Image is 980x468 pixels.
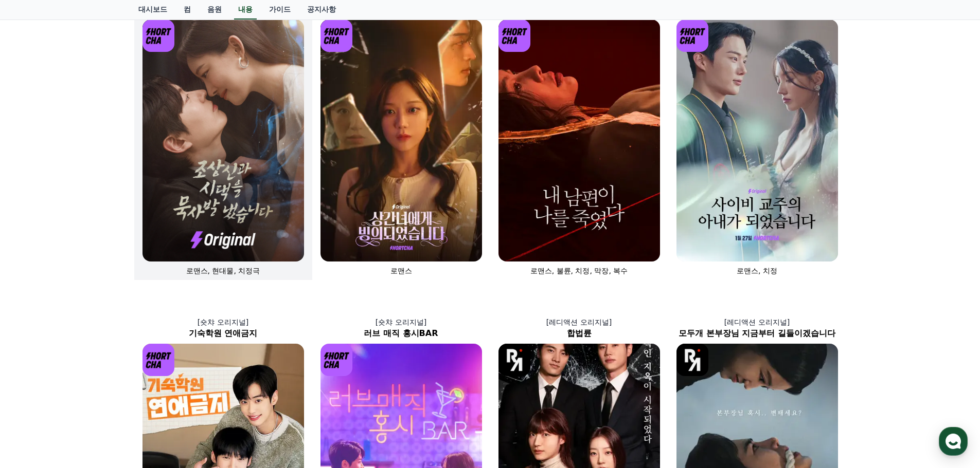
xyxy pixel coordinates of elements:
font: [숏챠 오리지널] [376,318,426,326]
font: [숏챠 오리지널] [198,318,248,326]
img: 상간녀가 빙빙 돌았다 [320,20,482,261]
a: 대화 [68,326,133,351]
img: [객체 객체] 로고 [498,20,531,52]
font: 컴 [184,5,191,13]
span: 홈 [32,341,39,349]
font: 가이드 [269,5,291,13]
font: 로맨스, 치정 [737,267,777,275]
font: 기숙학원 연애금지 [189,328,258,338]
span: 설정 [159,341,171,349]
img: 내 남편이 나를 죽였다고 [498,20,660,261]
span: 대화 [94,342,106,350]
font: 모두개 본부장님 지금부터 길들이겠습니다 [679,328,835,338]
font: 내용 [238,5,253,13]
font: 합법륜 [567,328,592,338]
img: [객체 객체] 로고 [320,344,353,376]
font: 음원 [207,5,222,13]
img: [객체 객체] 로고 [142,20,175,52]
font: 대시보드 [138,5,167,13]
font: [레디액션 오리지널] [724,318,790,326]
font: 로맨스, 현대물, 치정극 [186,267,260,275]
a: 홈 [3,326,68,351]
img: [객체 객체] 로고 [498,344,531,376]
font: 러브 매직 홍시BAR [364,328,438,338]
img: 사이비 교주의가 더 추가됩니다 [676,20,838,261]
font: [레디액션 오리지널] [546,318,612,326]
img: [객체 객체] 로고 [320,20,353,52]
a: 설정 [133,326,198,351]
font: 로맨스, 불륜, 치정, 막장, 복수 [530,267,628,275]
font: 공지사항 [307,5,336,13]
img: 조상신과 시댁을 묵사발했습니다 [142,20,304,261]
font: 로맨스 [390,267,412,275]
img: [객체 객체] 로고 [676,344,709,376]
img: [객체 객체] 로고 [676,20,709,52]
img: [객체 객체] 로고 [142,344,175,376]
